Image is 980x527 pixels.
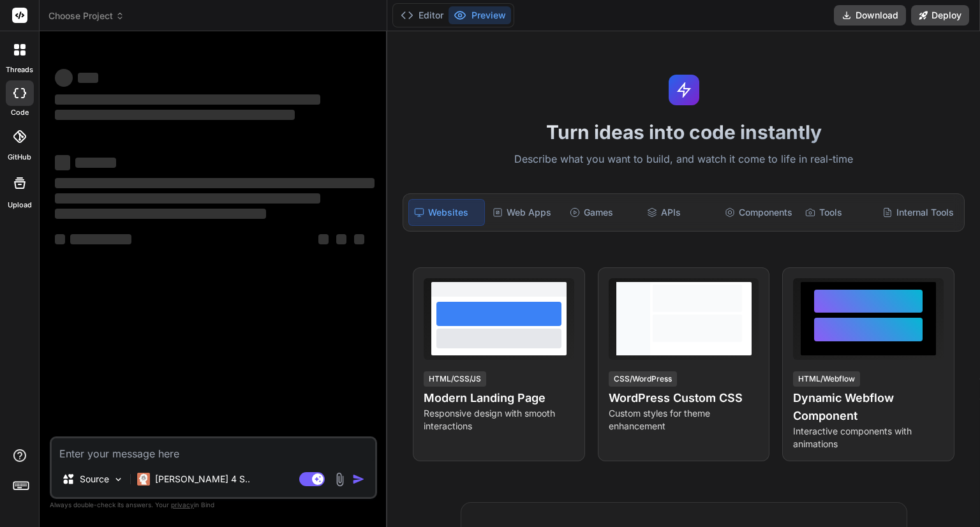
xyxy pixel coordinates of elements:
[171,501,194,508] span: privacy
[137,473,150,486] img: Claude 4 Sonnet
[8,200,32,211] label: Upload
[565,199,639,226] div: Games
[487,199,562,226] div: Web Apps
[80,473,109,486] p: Source
[793,371,860,387] div: HTML/Webflow
[793,389,944,425] h4: Dynamic Webflow Component
[11,107,29,118] label: code
[911,5,969,26] button: Deploy
[155,473,250,486] p: [PERSON_NAME] 4 S..
[55,193,320,204] span: ‌
[408,199,484,226] div: Websites
[642,199,716,226] div: APIs
[877,199,959,226] div: Internal Tools
[55,94,320,105] span: ‌
[55,234,65,244] span: ‌
[48,10,124,22] span: Choose Project
[55,69,73,87] span: ‌
[6,64,33,75] label: threads
[318,234,329,244] span: ‌
[78,73,98,83] span: ‌
[8,152,31,163] label: GitHub
[449,6,511,24] button: Preview
[395,121,972,144] h1: Turn ideas into code instantly
[55,209,266,219] span: ‌
[609,407,759,433] p: Custom styles for theme enhancement
[50,499,377,511] p: Always double-check its answers. Your in Bind
[609,389,759,407] h4: WordPress Custom CSS
[424,407,574,433] p: Responsive design with smooth interactions
[55,110,295,120] span: ‌
[336,234,346,244] span: ‌
[70,234,131,244] span: ‌
[354,234,364,244] span: ‌
[396,6,449,24] button: Editor
[793,425,944,450] p: Interactive components with animations
[55,155,70,170] span: ‌
[720,199,798,226] div: Components
[113,474,124,485] img: Pick Models
[395,151,972,168] p: Describe what you want to build, and watch it come to life in real-time
[332,472,347,487] img: attachment
[424,371,486,387] div: HTML/CSS/JS
[352,473,365,486] img: icon
[609,371,677,387] div: CSS/WordPress
[800,199,875,226] div: Tools
[834,5,906,26] button: Download
[55,178,375,188] span: ‌
[424,389,574,407] h4: Modern Landing Page
[75,158,116,168] span: ‌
